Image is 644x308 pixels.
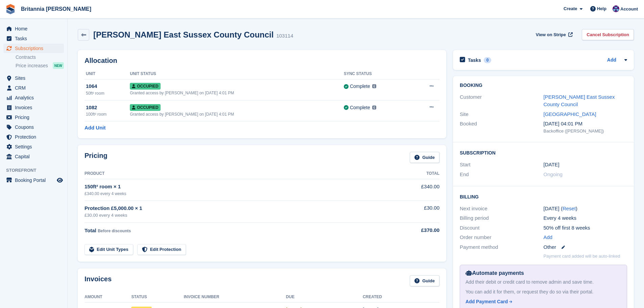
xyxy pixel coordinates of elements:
[15,122,55,132] span: Coupons
[607,56,616,64] a: Add
[3,175,64,185] a: menu
[15,24,55,33] span: Home
[130,83,160,90] span: Occupied
[131,292,184,303] th: Status
[3,122,64,132] a: menu
[410,152,439,163] a: Guide
[385,179,439,200] td: £340.00
[460,149,627,156] h2: Subscription
[564,5,577,12] span: Create
[3,132,64,142] a: menu
[385,168,439,179] th: Total
[15,152,55,161] span: Capital
[536,31,566,38] span: View on Stripe
[15,44,55,53] span: Subscriptions
[15,175,55,185] span: Booking Portal
[130,104,160,111] span: Occupied
[137,244,186,255] a: Edit Protection
[6,167,67,174] span: Storefront
[544,243,627,251] div: Other
[544,205,627,213] div: [DATE] ( )
[85,228,96,233] span: Total
[344,69,410,79] th: Sync Status
[363,292,439,303] th: Created
[460,224,543,232] div: Discount
[544,214,627,222] div: Every 4 weeks
[460,214,543,222] div: Billing period
[597,5,606,12] span: Help
[3,152,64,161] a: menu
[582,29,634,40] a: Cancel Subscription
[613,5,619,12] img: Becca Clark
[460,193,627,200] h2: Billing
[350,104,370,111] div: Complete
[85,212,385,219] div: £30.00 every 4 weeks
[484,57,492,63] div: 0
[544,111,596,117] a: [GEOGRAPHIC_DATA]
[544,120,627,128] div: [DATE] 04:01 PM
[466,279,621,286] div: Add their debit or credit card to remove admin and save time.
[56,176,64,184] a: Preview store
[372,84,376,88] img: icon-info-grey-7440780725fd019a000dd9b08b2336e03edf1995a4989e88bcd33f0948082b44.svg
[15,34,55,43] span: Tasks
[3,73,64,83] a: menu
[5,4,16,14] img: stora-icon-8386f47178a22dfd0bd8f6a31ec36ba5ce8667c1dd55bd0f319d3a0aa187defe.svg
[460,161,543,169] div: Start
[460,243,543,251] div: Payment method
[468,57,481,63] h2: Tasks
[15,83,55,93] span: CRM
[85,168,385,179] th: Product
[85,57,439,65] h2: Allocation
[533,29,574,40] a: View on Stripe
[563,206,576,211] a: Reset
[620,6,638,13] span: Account
[184,292,286,303] th: Invoice Number
[85,124,105,132] a: Add Unit
[130,69,344,79] th: Unit Status
[15,142,55,151] span: Settings
[460,234,543,241] div: Order number
[466,288,621,295] div: You can add it for them, or request they do so via their portal.
[544,224,627,232] div: 50% off first 8 weeks
[385,227,439,234] div: £370.00
[3,93,64,102] a: menu
[544,94,615,108] a: [PERSON_NAME] East Sussex County Council
[350,83,370,90] div: Complete
[16,62,64,69] a: Price increases NEW
[544,161,559,169] time: 2025-08-22 00:00:00 UTC
[130,90,344,96] div: Granted access by [PERSON_NAME] on [DATE] 4:01 PM
[410,275,439,286] a: Guide
[86,111,130,117] div: 100ft² room
[3,142,64,151] a: menu
[15,93,55,102] span: Analytics
[3,24,64,33] a: menu
[276,32,293,40] div: 103114
[85,183,385,191] div: 150ft² room × 1
[85,152,108,163] h2: Pricing
[3,44,64,53] a: menu
[460,83,627,88] h2: Booking
[86,104,130,112] div: 1082
[372,105,376,110] img: icon-info-grey-7440780725fd019a000dd9b08b2336e03edf1995a4989e88bcd33f0948082b44.svg
[544,128,627,135] div: Backoffice ([PERSON_NAME])
[460,111,543,118] div: Site
[93,30,273,39] h2: [PERSON_NAME] East Sussex County Council
[85,191,385,197] div: £340.00 every 4 weeks
[15,113,55,122] span: Pricing
[85,275,112,286] h2: Invoices
[85,292,131,303] th: Amount
[98,229,131,233] span: Before discounts
[466,298,619,305] a: Add Payment Card
[544,253,620,260] p: Payment card added will be auto-linked
[85,205,385,212] div: Protection £5,000.00 × 1
[3,34,64,43] a: menu
[460,120,543,134] div: Booked
[544,171,563,177] span: Ongoing
[53,62,64,69] div: NEW
[18,3,94,15] a: Britannia [PERSON_NAME]
[130,111,344,117] div: Granted access by [PERSON_NAME] on [DATE] 4:01 PM
[460,171,543,179] div: End
[3,83,64,93] a: menu
[544,234,553,241] a: Add
[85,244,133,255] a: Edit Unit Types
